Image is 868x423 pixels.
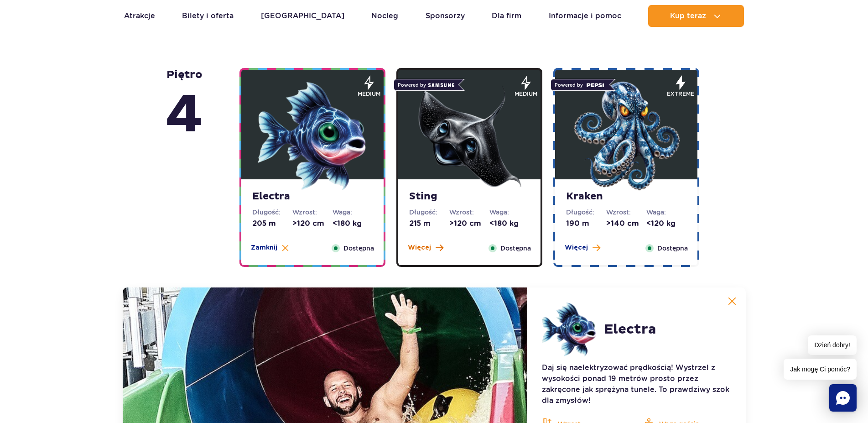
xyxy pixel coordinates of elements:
[252,190,373,203] strong: Electra
[784,359,857,380] span: Jak mogę Ci pomóc?
[500,243,531,253] span: Dostępna
[261,5,344,27] a: [GEOGRAPHIC_DATA]
[166,82,203,149] span: 4
[292,219,333,229] dd: >120 cm
[371,5,398,27] a: Nocleg
[542,302,597,357] img: 683e9dc030483830179588.png
[251,243,277,252] span: Zamknij
[292,208,333,217] dt: Wzrost:
[808,335,857,355] span: Dzień dobry!
[549,5,621,27] a: Informacje i pomoc
[166,68,203,149] strong: piętro
[408,243,443,252] button: Więcej
[358,90,380,98] span: medium
[426,5,465,27] a: Sponsorzy
[258,81,367,191] img: 683e9dc030483830179588.png
[449,208,489,217] dt: Wzrost:
[394,79,458,91] span: Powered by
[408,243,431,252] span: Więcej
[566,190,686,203] strong: Kraken
[333,219,373,229] dd: <180 kg
[572,81,681,191] img: 683e9df96f1c7957131151.png
[343,243,374,253] span: Dostępna
[252,208,292,217] dt: Długość:
[566,219,606,229] dd: 190 m
[515,90,537,98] span: medium
[124,5,155,27] a: Atrakcje
[409,219,449,229] dd: 215 m
[565,243,600,252] button: Więcej
[565,243,588,252] span: Więcej
[646,208,686,217] dt: Waga:
[829,384,857,412] div: Chat
[648,5,744,27] button: Kup teraz
[606,219,646,229] dd: >140 cm
[409,190,530,203] strong: Sting
[667,90,694,98] span: extreme
[670,12,706,20] span: Kup teraz
[646,219,686,229] dd: <120 kg
[409,208,449,217] dt: Długość:
[542,362,731,406] p: Daj się naelektryzować prędkością! Wystrzel z wysokości ponad 19 metrów prosto przez zakręcone ja...
[657,243,688,253] span: Dostępna
[182,5,234,27] a: Bilety i oferta
[606,208,646,217] dt: Wzrost:
[333,208,373,217] dt: Waga:
[551,79,609,91] span: Powered by
[492,5,521,27] a: Dla firm
[566,208,606,217] dt: Długość:
[489,219,530,229] dd: <180 kg
[489,208,530,217] dt: Waga:
[251,243,289,252] button: Zamknij
[604,321,656,338] h2: Electra
[252,219,292,229] dd: 205 m
[449,219,489,229] dd: >120 cm
[415,81,524,191] img: 683e9dd6f19b1268161416.png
